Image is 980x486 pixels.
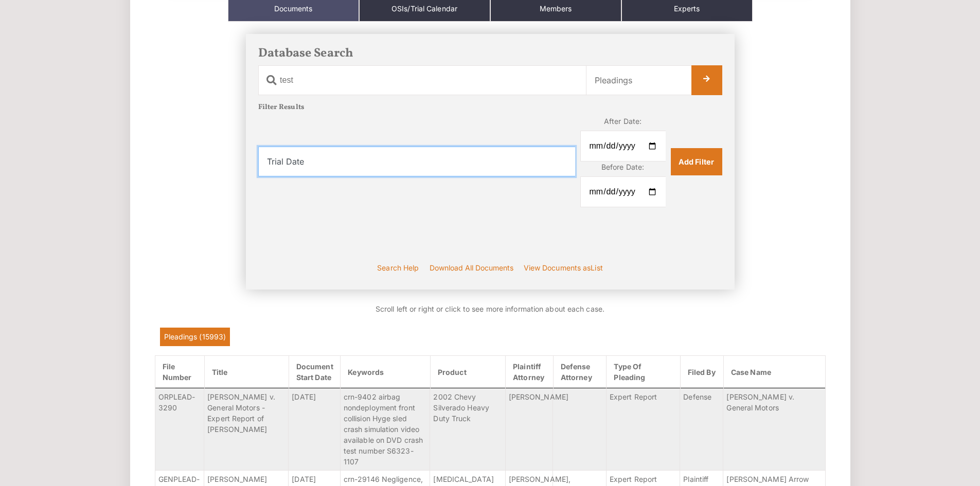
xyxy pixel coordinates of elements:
a: View Documents asList [522,260,605,275]
h3: Database Search [258,46,722,61]
a: Case Name [723,362,825,383]
span: Expert Report [610,475,657,483]
a: Defense Attorney [553,356,606,388]
a: Title [204,362,288,383]
span: [PERSON_NAME] [509,392,568,401]
p: Scroll left or right or click to see more information about each case. [155,302,826,316]
tr: ...THOSE $6323-1107 Page 1 of 9 2002 Chevrolet Silverado - Lawlor v General Motors Hyge Sled<em> ... [155,388,825,471]
a: Search Help [375,260,421,275]
span: ORPLEAD-3290 [158,392,195,412]
span: [DATE] [292,475,316,483]
span: Plaintiff [683,475,708,483]
span: [PERSON_NAME] v. General Motors - Expert Report of [PERSON_NAME] [207,392,275,434]
a: Filed By [680,362,723,383]
input: Download All Documents [427,260,515,275]
h5: Filter Results [258,103,722,112]
a: File Number [155,356,204,388]
a: Type Of Pleading [607,356,680,388]
a: Product [430,362,505,383]
a: Plaintiff Attorney [506,356,553,388]
label: Before Date: [601,161,644,172]
span: Expert Report [610,392,657,401]
label: After Date: [604,116,642,127]
a: Pleadings (15993) [160,328,230,346]
span: crn-9402 airbag nondeployment front collision Hyge sled crash simulation video available on DVD c... [344,392,423,466]
span: List [591,263,602,272]
span: [PERSON_NAME] v. General Motors [726,392,794,412]
a: Add Filter [671,148,722,175]
a: Document Start Date [289,356,340,388]
span: [DATE] [292,392,316,401]
a: Keywords [341,362,430,383]
span: 2002 Chevy Silverado Heavy Duty Truck [433,392,489,423]
span: Defense [683,392,711,401]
